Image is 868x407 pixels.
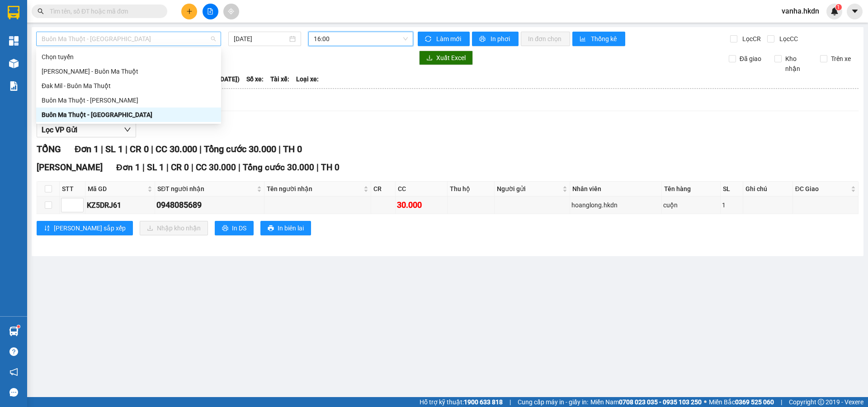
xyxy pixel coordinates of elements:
span: SĐT người nhận [157,184,255,194]
span: | [278,144,281,154]
span: | [509,397,511,407]
td: 0948085689 [155,196,264,214]
span: SL 1 [105,144,123,154]
div: Buôn Ma Thuột - [GEOGRAPHIC_DATA] [42,110,216,120]
span: caret-down [851,7,859,15]
span: Hỗ trợ kỹ thuật: [420,397,503,407]
span: Lọc VP Gửi [42,124,77,136]
span: Thống kê [591,34,618,44]
span: 1 [837,4,840,10]
span: TỔNG [37,144,61,154]
div: cuộn [663,200,719,210]
div: Gia Nghĩa - Buôn Ma Thuột [36,64,221,79]
span: CR 0 [130,144,149,154]
button: printerIn DS [215,221,254,235]
span: question-circle [9,347,18,356]
span: Xuất Excel [436,53,466,63]
span: In biên lai [278,223,304,233]
div: 0948085689 [156,199,263,211]
strong: 0369 525 060 [735,398,774,406]
td: KZ5DRJ61 [85,196,155,214]
span: | [191,162,193,173]
sup: 1 [17,325,20,328]
span: message [9,388,18,397]
th: Thu hộ [448,182,495,196]
span: Trên xe [827,54,854,64]
span: [PERSON_NAME] sắp xếp [54,223,126,233]
button: aim [223,4,239,19]
span: 16:00 [314,32,408,46]
div: hoanglong.hkdn [571,200,660,210]
button: bar-chartThống kê [572,32,625,46]
div: Chọn tuyến [42,52,216,62]
th: Tên hàng [662,182,721,196]
img: dashboard-icon [9,36,19,46]
span: down [124,126,131,133]
span: printer [479,36,487,43]
button: downloadXuất Excel [419,51,473,65]
th: CC [396,182,448,196]
span: Người gửi [497,184,561,194]
span: Lọc CR [739,34,762,44]
strong: 0708 023 035 - 0935 103 250 [619,398,702,406]
span: printer [222,225,228,232]
button: syncLàm mới [418,32,470,46]
input: Tìm tên, số ĐT hoặc mã đơn [50,6,156,16]
span: search [38,8,44,14]
span: | [316,162,319,173]
span: Loại xe: [296,74,319,84]
button: printerIn phơi [472,32,519,46]
th: Ghi chú [743,182,793,196]
span: Đơn 1 [75,144,99,154]
span: ⚪️ [704,400,707,404]
div: Buôn Ma Thuột - Gia Nghĩa [36,108,221,122]
button: In đơn chọn [521,32,570,46]
img: warehouse-icon [9,327,19,336]
span: | [199,144,202,154]
span: Tài xế: [270,74,289,84]
span: CC 30.000 [196,162,236,173]
span: printer [268,225,274,232]
span: Làm mới [436,34,462,44]
div: 1 [722,200,741,210]
span: [PERSON_NAME] [37,162,103,173]
div: Buôn Ma Thuột - Đak Mil [36,93,221,108]
span: TH 0 [283,144,302,154]
img: icon-new-feature [830,7,839,15]
span: CC 30.000 [156,144,197,154]
button: sort-ascending[PERSON_NAME] sắp xếp [37,221,133,235]
span: | [142,162,145,173]
span: SL 1 [147,162,164,173]
th: CR [371,182,396,196]
th: SL [721,182,743,196]
sup: 1 [835,4,842,10]
button: printerIn biên lai [260,221,311,235]
input: 14/10/2025 [234,34,288,44]
div: Đak Mil - Buôn Ma Thuột [42,81,216,91]
span: Số xe: [246,74,264,84]
span: Mã GD [88,184,146,194]
span: CR 0 [171,162,189,173]
span: Đã giao [736,54,765,64]
span: file-add [207,8,213,14]
span: | [101,144,103,154]
span: sort-ascending [44,225,50,232]
span: Tổng cước 30.000 [204,144,276,154]
button: plus [181,4,197,19]
span: Lọc CC [776,34,799,44]
span: notification [9,368,18,376]
div: Buôn Ma Thuột - [PERSON_NAME] [42,95,216,105]
span: copyright [818,399,824,405]
img: solution-icon [9,81,19,91]
span: Tổng cước 30.000 [243,162,314,173]
span: Tên người nhận [267,184,362,194]
div: 30.000 [397,199,446,211]
span: ĐC Giao [795,184,849,194]
span: plus [186,8,193,14]
div: [PERSON_NAME] - Buôn Ma Thuột [42,66,216,76]
span: | [166,162,169,173]
th: Nhân viên [570,182,662,196]
button: caret-down [847,4,863,19]
span: bar-chart [580,36,587,43]
span: Đơn 1 [116,162,140,173]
